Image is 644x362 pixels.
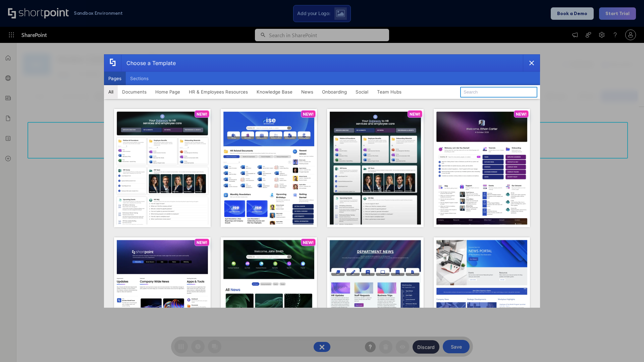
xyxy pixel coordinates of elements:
button: Knowledge Base [252,85,297,99]
button: Team Hubs [373,85,406,99]
p: NEW! [197,112,207,117]
button: All [104,85,118,99]
div: Choose a Template [121,55,176,71]
button: Social [351,85,373,99]
p: NEW! [516,112,527,117]
p: NEW! [197,240,207,245]
p: NEW! [303,112,314,117]
button: Pages [104,72,126,85]
button: News [297,85,318,99]
button: Onboarding [318,85,351,99]
input: Search [460,87,537,98]
p: NEW! [303,240,314,245]
p: NEW! [410,112,420,117]
button: Documents [118,85,151,99]
div: template selector [104,54,540,308]
button: HR & Employees Resources [184,85,252,99]
button: Home Page [151,85,184,99]
button: Sections [126,72,153,85]
iframe: Chat Widget [610,330,644,362]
